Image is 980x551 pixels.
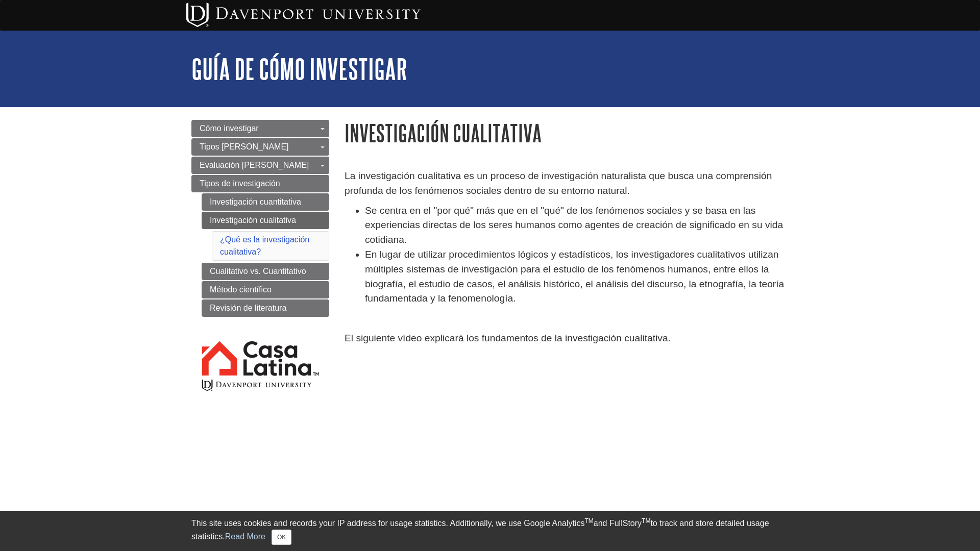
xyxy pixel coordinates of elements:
[345,169,789,198] p: La investigación cualitativa es un proceso de investigación naturalista que busca una comprensión...
[191,517,789,545] div: This site uses cookies and records your IP address for usage statistics. Additionally, we use Goo...
[345,331,789,346] p: El siguiente vídeo explicará los fundamentos de la investigación cualitativa.
[191,120,329,410] div: Guide Page Menu
[202,281,329,298] a: Método científico
[220,235,309,256] a: ¿Qué es la investigación cualitativa?
[202,212,329,229] a: Investigación cualitativa
[191,175,329,192] a: Tipos de investigación
[191,138,329,156] a: Tipos [PERSON_NAME]
[202,299,329,317] a: Revisión de literatura
[200,179,280,188] span: Tipos de investigación
[225,532,265,541] a: Read More
[272,530,291,545] button: Close
[365,247,789,306] li: En lugar de utilizar procedimientos lógicos y estadísticos, los investigadores cualitativos utili...
[584,517,593,524] sup: TM
[191,53,407,85] a: Guía de cómo investigar
[200,124,259,133] span: Cómo investigar
[642,517,650,524] sup: TM
[345,120,789,146] h1: Investigación cualitativa
[365,204,789,247] li: Se centra en el "por qué" más que en el "qué" de los fenómenos sociales y se basa en las experien...
[202,263,329,280] a: Cualitativo vs. Cuantitativo
[191,120,329,137] a: Cómo investigar
[186,3,421,27] img: Davenport University
[202,193,329,211] a: Investigación cuantitativa
[191,157,329,174] a: Evaluación [PERSON_NAME]
[200,142,289,151] span: Tipos [PERSON_NAME]
[200,161,309,169] span: Evaluación [PERSON_NAME]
